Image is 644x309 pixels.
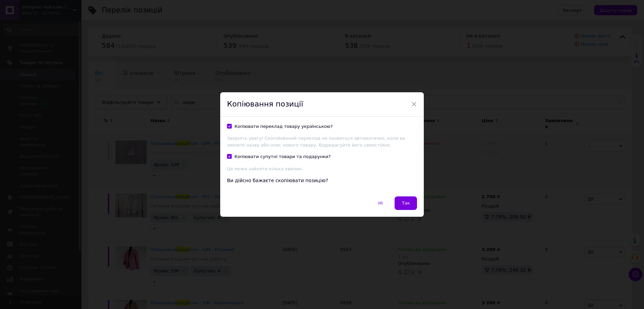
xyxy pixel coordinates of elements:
[227,177,417,184] div: Ви дійсно бажаєте скопіювати позицію?
[227,166,303,171] span: Це може зайняти кілька хвилин.
[378,200,383,206] span: Ні
[371,196,390,210] button: Ні
[234,154,331,160] div: Копіювати супутні товари та подарунки?
[227,100,303,108] span: Копіювання позиції
[234,123,333,130] div: Копіювати переклад товару українською?
[227,136,405,148] span: Зверніть увагу! Скопійований переклад не оновиться автоматично, коли ви зміните назву або опис но...
[395,196,417,210] button: Так
[411,98,417,110] span: ×
[402,200,410,206] span: Так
